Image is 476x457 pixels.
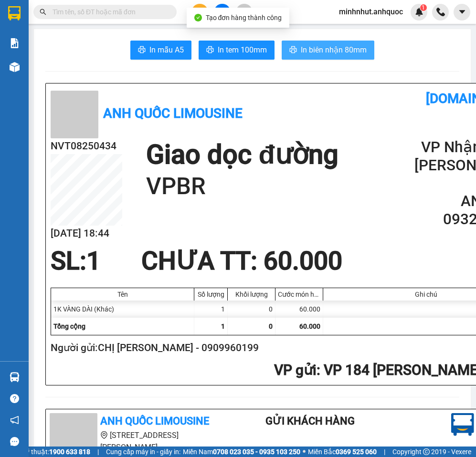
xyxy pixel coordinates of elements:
button: printerIn biên nhận 80mm [282,41,374,60]
button: caret-down [454,4,470,21]
span: SL: [51,246,86,276]
div: Khối lượng [230,291,273,298]
span: Gửi: [8,9,23,19]
strong: 1900 633 818 [49,448,90,456]
span: question-circle [10,394,19,403]
div: 0 [228,301,275,318]
span: check-circle [194,14,202,21]
button: file-add [214,4,231,21]
span: 0 [269,322,273,330]
b: Gửi khách hàng [265,415,355,427]
div: 1 [194,301,228,318]
button: printerIn tem 100mm [199,41,275,60]
div: 0933237076 [91,42,168,56]
div: 0917255806 [8,54,85,67]
div: VP 108 [PERSON_NAME] [91,8,168,31]
img: solution-icon [10,38,20,48]
div: 1K VÀNG DÀI (Khác) [51,301,194,318]
span: In tem 100mm [218,44,267,56]
span: 1 [422,4,425,11]
span: 60.000 [299,322,320,330]
img: logo-vxr [8,6,21,21]
button: printerIn mẫu A5 [130,41,191,60]
span: 1 [86,246,101,276]
img: logo.jpg [451,413,474,436]
span: search [40,9,46,15]
span: notification [10,415,19,425]
span: DĐ: [91,61,105,71]
img: warehouse-icon [10,372,20,382]
h1: VPBR [146,171,338,202]
img: warehouse-icon [10,62,20,72]
div: Tên [53,291,191,298]
span: minhnhut.anhquoc [331,6,411,18]
span: copyright [423,448,430,455]
div: 60.000 [275,301,323,318]
div: VP 184 [PERSON_NAME] - HCM [8,8,85,42]
span: VP gửi [274,362,317,378]
span: ⚪️ [303,450,306,454]
button: aim [236,4,253,21]
span: | [97,447,99,457]
span: Cung cấp máy in - giấy in: [106,447,180,457]
img: phone-icon [436,8,445,16]
span: printer [289,46,297,55]
div: Số lượng [197,291,225,298]
div: CHƯA TT : 60.000 [136,247,348,275]
span: Tổng cộng [53,322,85,330]
span: VPVT [105,56,141,73]
strong: 0708 023 035 - 0935 103 250 [213,448,300,456]
span: Miền Bắc [308,447,377,457]
h1: Giao dọc đường [146,138,338,171]
b: Anh Quốc Limousine [100,415,209,427]
b: Anh Quốc Limousine [103,105,243,121]
div: Cước món hàng [278,291,320,298]
span: caret-down [458,8,466,16]
span: environment [100,431,108,439]
span: printer [138,46,146,55]
span: Miền Nam [183,447,300,457]
img: icon-new-feature [415,8,423,16]
span: Hỗ trợ kỹ thuật: [2,447,90,457]
span: printer [206,46,214,55]
span: | [384,447,385,457]
span: In biên nhận 80mm [301,44,367,56]
div: CHỊ THÚY [8,42,85,54]
li: [STREET_ADDRESS][PERSON_NAME] [50,429,227,453]
span: Tạo đơn hàng thành công [206,14,282,21]
span: message [10,437,19,446]
h2: [DATE] 18:44 [51,226,122,241]
input: Tìm tên, số ĐT hoặc mã đơn [53,7,165,17]
sup: 1 [420,4,427,11]
span: In mẫu A5 [149,44,184,56]
strong: 0369 525 060 [336,448,377,456]
span: 1 [221,322,225,330]
span: Nhận: [91,9,114,19]
div: CHỊ NHI [91,31,168,42]
h2: NVT08250434 [51,138,122,154]
button: plus [191,4,208,21]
